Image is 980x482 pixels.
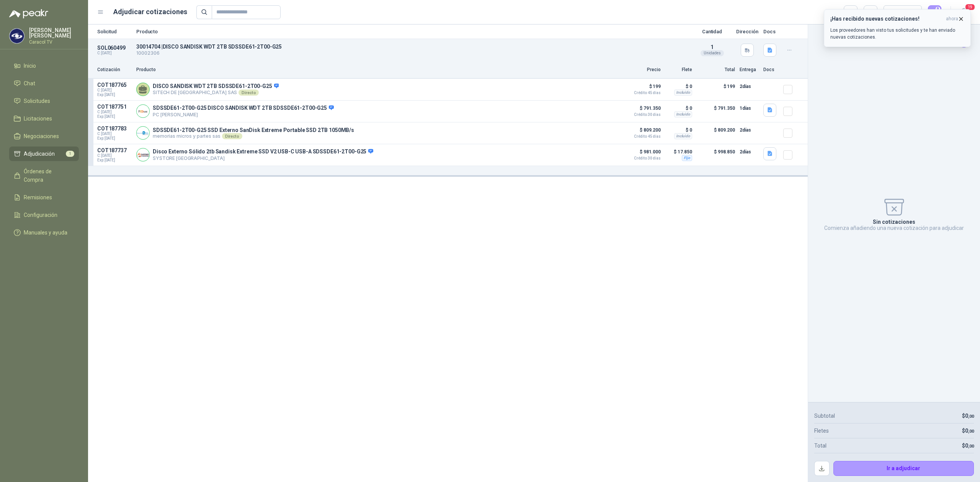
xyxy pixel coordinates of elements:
[763,66,779,73] p: Docs
[97,104,132,110] p: COT187751
[24,79,35,88] span: Chat
[824,9,971,47] button: ¡Has recibido nuevas cotizaciones!ahora Los proveedores han visto tus solicitudes y te han enviad...
[622,125,661,138] p: $ 809.200
[136,44,688,50] p: 30014704 | DISCO SANDISK WDT 2TB SDSSDE61-2T00-G25
[9,164,79,187] a: Órdenes de Compra
[113,7,187,17] h1: Adjudicar cotizaciones
[674,111,692,117] div: Incluido
[24,150,55,158] span: Adjudicación
[24,193,52,202] span: Remisiones
[9,94,79,108] a: Solicitudes
[957,5,971,19] button: 19
[9,59,79,73] a: Inicio
[136,29,688,34] p: Producto
[962,441,974,450] p: $
[740,66,759,73] p: Entrega
[665,82,692,91] p: $ 0
[153,105,334,112] p: SDSSDE61-2T00-G25 DISCO SANDISK WDT 2TB SDSSDE61-2T00-G25
[830,16,943,22] h3: ¡Has recibido nuevas cotizaciones!
[24,167,72,184] span: Órdenes de Compra
[66,151,74,157] span: 1
[29,40,79,44] p: Caracol TV
[814,427,829,435] p: Fletes
[736,29,759,34] p: Dirección
[153,148,373,155] p: Disco Externo Sólido 2tb Sandisk Extreme SSD V2 USB-C USB-A SDSSDE61-2T00-G25
[697,82,735,97] p: $ 199
[97,114,132,119] span: Exp: [DATE]
[814,441,826,450] p: Total
[962,412,974,420] p: $
[9,190,79,205] a: Remisiones
[97,132,132,136] span: C: [DATE]
[24,97,50,105] span: Solicitudes
[97,29,132,34] p: Solicitud
[24,62,36,70] span: Inicio
[962,427,974,435] p: $
[137,148,149,161] img: Company Logo
[24,228,67,237] span: Manuales y ayuda
[697,66,735,73] p: Total
[928,5,942,19] button: 0
[136,50,688,57] p: 10002306
[697,125,735,141] p: $ 809.200
[622,156,661,160] span: Crédito 30 días
[222,133,242,139] div: Directo
[97,93,132,97] span: Exp: [DATE]
[946,16,958,22] span: ahora
[153,127,354,133] p: SDSSDE61-2T00-G25 SSD Externo SanDisk Extreme Portable SSD 2TB 1050MB/s
[873,219,915,225] p: Sin cotizaciones
[665,147,692,156] p: $ 17.850
[763,29,779,34] p: Docs
[701,50,724,56] div: Unidades
[97,82,132,88] p: COT187765
[665,104,692,113] p: $ 0
[9,129,79,143] a: Negociaciones
[622,66,661,73] p: Precio
[97,45,132,51] p: SOL060499
[622,91,661,95] span: Crédito 45 días
[622,147,661,160] p: $ 981.000
[24,211,57,219] span: Configuración
[710,44,714,50] span: 1
[622,104,661,117] p: $ 791.350
[665,125,692,135] p: $ 0
[824,225,964,231] p: Comienza añadiendo una nueva cotización para adjudicar
[965,3,975,11] span: 19
[10,29,24,43] img: Company Logo
[97,51,132,55] p: C: [DATE]
[9,208,79,222] a: Configuración
[97,136,132,141] span: Exp: [DATE]
[9,225,79,240] a: Manuales y ayuda
[97,88,132,93] span: C: [DATE]
[888,7,910,18] div: Precio
[814,412,835,420] p: Subtotal
[965,413,974,419] span: 0
[740,147,759,156] p: 2 días
[622,135,661,138] span: Crédito 45 días
[97,66,132,73] p: Cotización
[830,27,964,41] p: Los proveedores han visto tus solicitudes y te han enviado nuevas cotizaciones.
[153,83,279,90] p: DISCO SANDISK WDT 2TB SDSSDE61-2T00-G25
[968,444,974,449] span: ,00
[97,125,132,132] p: COT187783
[665,66,692,73] p: Flete
[153,112,334,117] p: PC [PERSON_NAME]
[137,105,149,117] img: Company Logo
[97,153,132,158] span: C: [DATE]
[9,9,48,18] img: Logo peakr
[153,155,373,161] p: SYSTORE [GEOGRAPHIC_DATA]
[153,90,279,96] p: SITECH DE [GEOGRAPHIC_DATA] SAS
[29,28,79,38] p: [PERSON_NAME] [PERSON_NAME]
[97,147,132,153] p: COT187737
[968,429,974,434] span: ,00
[968,414,974,419] span: ,00
[97,110,132,114] span: C: [DATE]
[9,76,79,91] a: Chat
[9,111,79,126] a: Licitaciones
[24,114,52,123] span: Licitaciones
[833,461,974,476] button: Ir a adjudicar
[674,90,692,96] div: Incluido
[965,428,974,434] span: 0
[153,133,354,139] p: memorias micros y partes sas
[622,113,661,117] span: Crédito 30 días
